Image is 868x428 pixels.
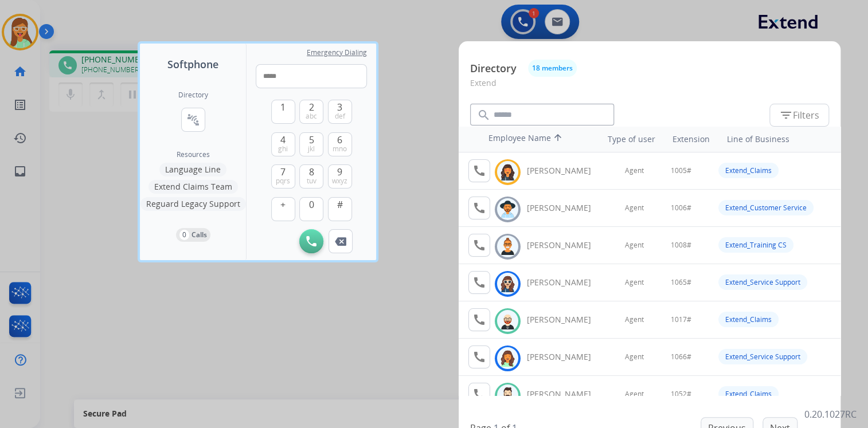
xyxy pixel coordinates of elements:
[335,237,346,246] img: call-button
[671,203,691,213] span: 1006#
[666,128,715,151] th: Extension
[718,237,793,253] div: Extend_Training CS
[779,108,819,122] span: Filters
[328,197,352,221] button: #
[718,312,779,327] div: Extend_Claims
[625,278,644,287] span: Agent
[328,100,352,124] button: 3def
[671,166,691,175] span: 1005#
[779,108,793,122] mat-icon: filter_list
[671,278,691,287] span: 1065#
[328,132,352,156] button: 6mno
[527,314,604,325] div: [PERSON_NAME]
[472,313,486,327] mat-icon: call
[625,315,644,324] span: Agent
[625,241,644,250] span: Agent
[499,201,516,218] img: avatar
[148,180,238,194] button: Extend Claims Team
[528,60,577,77] button: 18 members
[179,230,189,240] p: 0
[592,128,661,151] th: Type of user
[271,132,295,156] button: 4ghi
[271,100,295,124] button: 1
[527,351,604,363] div: [PERSON_NAME]
[472,276,486,289] mat-icon: call
[804,407,857,421] p: 0.20.1027RC
[671,315,691,324] span: 1017#
[309,133,314,147] span: 5
[671,241,691,250] span: 1008#
[499,238,516,256] img: avatar
[309,165,314,179] span: 8
[308,144,315,154] span: jkl
[472,350,486,364] mat-icon: call
[718,349,807,364] div: Extend_Service Support
[483,127,586,152] th: Employee Name
[470,61,517,76] p: Directory
[527,277,604,288] div: [PERSON_NAME]
[470,77,829,98] p: Extend
[337,133,342,147] span: 6
[718,163,779,178] div: Extend_Claims
[527,388,604,400] div: [PERSON_NAME]
[551,132,565,146] mat-icon: arrow_upward
[625,203,644,213] span: Agent
[299,132,323,156] button: 5jkl
[477,108,491,122] mat-icon: search
[718,274,807,290] div: Extend_Service Support
[527,239,604,251] div: [PERSON_NAME]
[280,100,286,114] span: 1
[499,275,516,293] img: avatar
[271,164,295,189] button: 7pqrs
[721,128,835,151] th: Line of Business
[337,198,343,211] span: #
[472,238,486,252] mat-icon: call
[177,150,210,159] span: Resources
[328,164,352,189] button: 9wxyz
[159,163,226,176] button: Language Line
[278,144,288,154] span: ghi
[299,164,323,189] button: 8tuv
[176,228,210,242] button: 0Calls
[499,350,516,367] img: avatar
[499,387,516,405] img: avatar
[625,390,644,399] span: Agent
[625,166,644,175] span: Agent
[280,133,286,147] span: 4
[309,198,314,211] span: 0
[186,113,200,127] mat-icon: connect_without_contact
[332,176,347,186] span: wxyz
[140,197,246,211] button: Reguard Legacy Support
[299,100,323,124] button: 2abc
[280,198,286,211] span: +
[472,164,486,178] mat-icon: call
[769,104,829,127] button: Filters
[178,91,208,100] h2: Directory
[306,112,317,121] span: abc
[718,200,814,215] div: Extend_Customer Service
[309,100,314,114] span: 2
[472,387,486,401] mat-icon: call
[307,48,367,57] span: Emergency Dialing
[527,202,604,214] div: [PERSON_NAME]
[167,56,218,72] span: Softphone
[718,386,779,402] div: Extend_Claims
[191,230,207,240] p: Calls
[472,201,486,215] mat-icon: call
[671,390,691,399] span: 1052#
[337,165,342,179] span: 9
[280,165,286,179] span: 7
[671,352,691,362] span: 1066#
[335,112,345,121] span: def
[307,176,316,186] span: tuv
[333,144,347,154] span: mno
[337,100,342,114] span: 3
[499,312,516,330] img: avatar
[625,352,644,362] span: Agent
[527,165,604,176] div: [PERSON_NAME]
[276,176,290,186] span: pqrs
[306,236,316,246] img: call-button
[299,197,323,221] button: 0
[271,197,295,221] button: +
[499,163,516,181] img: avatar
